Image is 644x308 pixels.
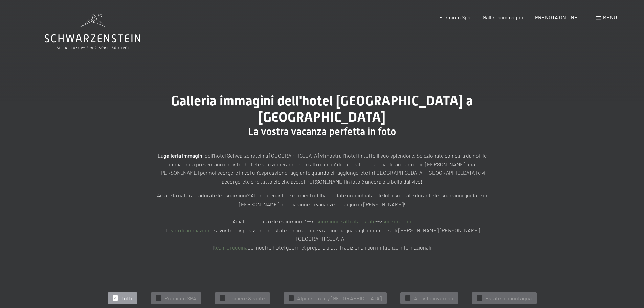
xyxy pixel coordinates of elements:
p: La i dell’hotel Schwarzenstein a [GEOGRAPHIC_DATA] vi mostra l’hotel in tutto il suo splendore. S... [153,151,491,186]
span: Camere & suite [228,294,265,302]
span: ✓ [157,296,160,301]
span: Estate in montagna [485,294,532,302]
span: Premium SPA [164,294,196,302]
a: team di animazione [167,227,212,233]
span: Galleria immagini dell'hotel [GEOGRAPHIC_DATA] a [GEOGRAPHIC_DATA] [171,93,473,125]
a: sci e inverno [382,218,412,224]
span: ✓ [478,296,481,301]
p: Amate la natura e adorate le escursioni? Allora pregustate momenti idilliaci e date un’occhiata a... [153,191,491,252]
a: PRENOTA ONLINE [535,14,578,20]
a: team di cucina [214,244,248,251]
span: ✓ [406,296,409,301]
span: Alpine Luxury [GEOGRAPHIC_DATA] [297,294,382,302]
strong: galleria immagin [163,152,202,159]
span: ✓ [290,296,292,301]
a: e [439,192,441,198]
a: escursioni e attività estate [314,218,376,224]
span: Tutti [121,294,132,302]
span: ✓ [114,296,116,301]
span: Menu [603,14,617,20]
span: Attivitá invernali [414,294,453,302]
span: ✓ [221,296,224,301]
a: Galleria immagini [483,14,523,20]
span: La vostra vacanza perfetta in foto [248,125,396,137]
a: Premium Spa [439,14,470,20]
